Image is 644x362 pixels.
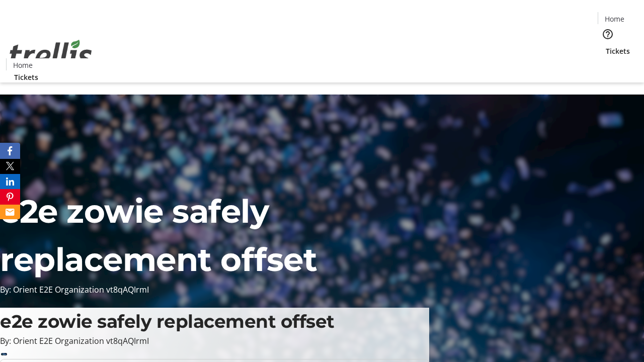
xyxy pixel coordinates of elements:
[598,56,618,76] button: Cart
[605,14,624,24] span: Home
[7,60,39,70] a: Home
[598,46,638,56] a: Tickets
[598,14,630,24] a: Home
[606,46,630,56] span: Tickets
[6,72,46,82] a: Tickets
[14,72,38,82] span: Tickets
[598,24,618,44] button: Help
[6,29,96,79] img: Orient E2E Organization vt8qAQIrmI's Logo
[13,60,33,70] span: Home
